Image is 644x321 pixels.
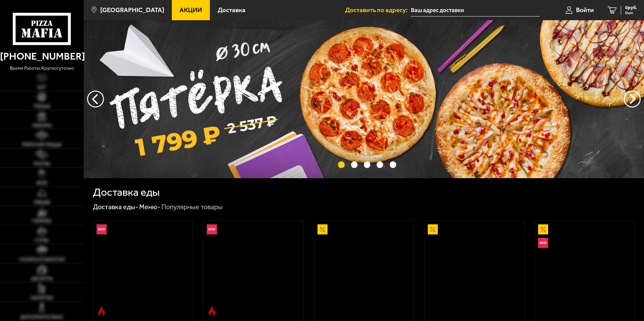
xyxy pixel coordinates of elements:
img: Новинка [538,238,548,248]
h1: Доставка еды [93,187,160,198]
button: точки переключения [338,161,344,168]
span: Наборы [32,123,51,128]
span: Напитки [31,296,53,300]
span: Римская пицца [22,142,62,147]
button: следующий [87,91,104,107]
span: Дополнительно [20,315,63,320]
span: Войти [576,7,594,13]
span: 0 руб. [625,5,637,10]
span: Салаты и закуски [19,257,65,262]
button: точки переключения [377,161,383,168]
span: Обеды [34,200,50,205]
img: Акционный [428,224,438,234]
a: НовинкаОстрое блюдоРимская с мясным ассорти [203,221,303,319]
img: Новинка [97,224,107,234]
span: Пицца [34,104,50,109]
img: Акционный [538,224,548,234]
span: Горячее [32,219,52,224]
a: АкционныйАль-Шам 25 см (тонкое тесто) [314,221,414,319]
input: Ваш адрес доставки [411,4,540,17]
img: Острое блюдо [97,306,107,316]
div: Популярные товары [161,203,223,212]
button: точки переключения [351,161,357,168]
span: WOK [36,181,47,186]
a: НовинкаОстрое блюдоРимская с креветками [93,221,193,319]
a: Доставка еды- [93,203,138,211]
button: точки переключения [364,161,370,168]
span: Супы [35,238,48,243]
span: Десерты [31,277,52,281]
span: 0 шт. [625,11,637,15]
a: АкционныйПепперони 25 см (толстое с сыром) [424,221,524,319]
button: точки переключения [390,161,396,168]
span: Доставить по адресу: [345,7,411,13]
span: [GEOGRAPHIC_DATA] [100,7,164,13]
span: Роллы [34,162,50,166]
button: предыдущий [624,91,641,107]
img: Новинка [207,224,217,234]
img: Акционный [317,224,328,234]
span: Хит [37,85,46,90]
img: Острое блюдо [207,306,217,316]
a: Меню- [139,203,160,211]
span: Доставка [218,7,245,13]
span: Акции [180,7,202,13]
a: АкционныйНовинкаВсё включено [535,221,635,319]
